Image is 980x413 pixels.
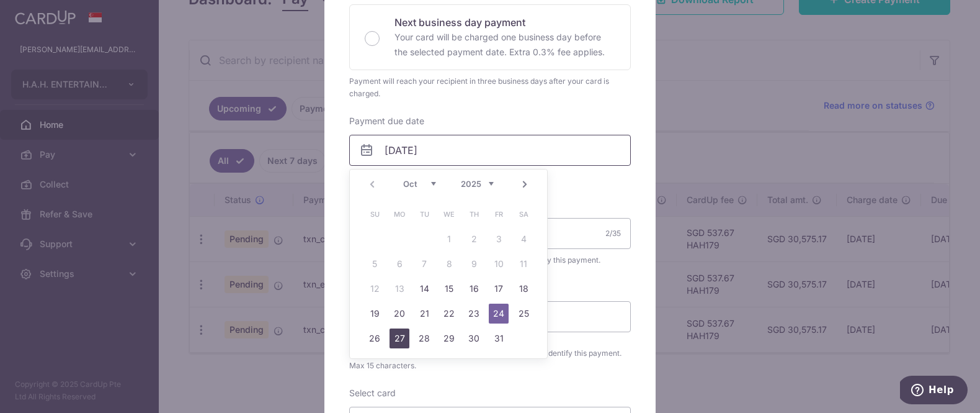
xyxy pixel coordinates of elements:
[514,204,533,224] span: Saturday
[605,227,621,240] div: 2/35
[414,329,434,348] a: 28
[464,279,484,299] a: 16
[349,75,631,100] div: Payment will reach your recipient in three business days after your card is charged.
[514,304,533,324] a: 25
[900,376,968,407] iframe: Opens a widget where you can find more information
[489,304,509,324] a: 24
[365,304,385,324] a: 19
[365,329,385,348] a: 26
[390,304,409,324] a: 20
[464,329,484,348] a: 30
[439,279,459,299] a: 15
[414,279,434,299] a: 14
[489,204,509,224] span: Friday
[349,115,424,127] label: Payment due date
[390,204,409,224] span: Monday
[464,204,484,224] span: Thursday
[489,329,509,348] a: 31
[365,204,385,224] span: Sunday
[489,279,509,299] a: 17
[349,347,631,372] span: This will show on your credit card statement to help you identify this payment. Max 15 characters.
[439,304,459,324] a: 22
[514,279,533,299] a: 18
[439,329,459,348] a: 29
[349,135,631,166] input: DD / MM / YYYY
[439,204,459,224] span: Wednesday
[464,304,484,324] a: 23
[517,177,532,192] a: Next
[394,30,615,60] p: Your card will be charged one business day before the selected payment date. Extra 0.3% fee applies.
[414,304,434,324] a: 21
[414,204,434,224] span: Tuesday
[394,15,615,30] p: Next business day payment
[349,387,396,399] label: Select card
[390,329,409,348] a: 27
